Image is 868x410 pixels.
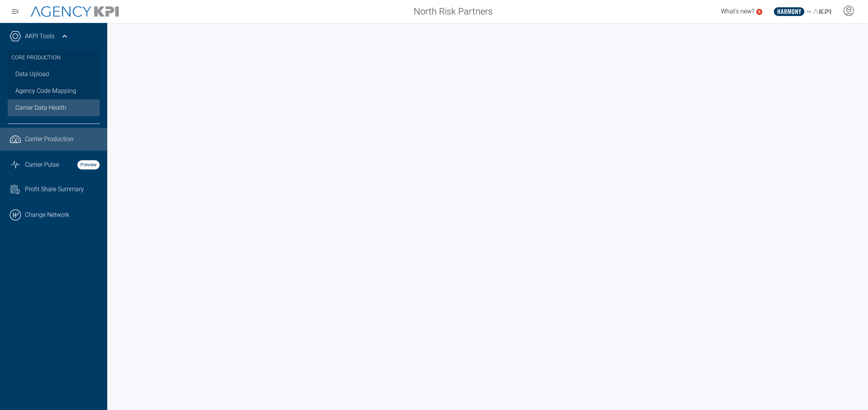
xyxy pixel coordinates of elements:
a: 5 [756,9,762,15]
a: Agency Code Mapping [8,83,100,99]
span: Carrier Pulse [25,160,59,169]
span: North Risk Partners [414,5,493,18]
a: Carrier Data Health [8,99,100,116]
span: Profit Share Summary [25,185,84,194]
span: Carrier Data Health [15,103,66,112]
strong: Preview [77,160,100,169]
text: 5 [758,10,760,14]
span: Carrier Production [25,135,74,144]
a: Data Upload [8,66,100,83]
a: AKPI Tools [25,32,54,41]
h3: Core Production [11,50,96,66]
img: AgencyKPI [31,6,119,17]
span: What's new? [721,8,754,15]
